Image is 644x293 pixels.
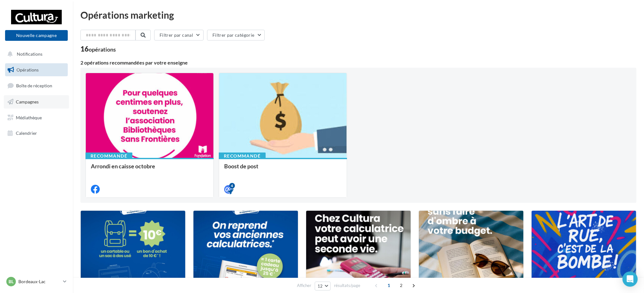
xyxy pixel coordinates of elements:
button: 12 [315,282,331,290]
div: Open Intercom Messenger [622,271,638,287]
a: Campagnes [4,95,69,109]
span: 12 [318,284,323,289]
div: Arrondi en caisse octobre [91,163,208,176]
button: Notifications [4,47,66,61]
div: 4 [229,183,235,189]
div: opérations [89,47,116,52]
a: BL Bordeaux-Lac [5,276,68,288]
span: BL [9,278,14,285]
div: Opérations marketing [80,10,636,20]
span: Campagnes [16,99,39,104]
a: Opérations [4,63,69,77]
span: Notifications [17,51,42,57]
div: 2 opérations recommandées par votre enseigne [80,60,636,65]
div: Boost de post [224,163,342,176]
a: Calendrier [4,127,69,140]
span: Afficher [297,283,311,289]
span: 1 [384,280,394,290]
a: Médiathèque [4,111,69,124]
button: Filtrer par catégorie [207,30,265,41]
p: Bordeaux-Lac [18,278,60,285]
span: Opérations [16,67,39,72]
button: Nouvelle campagne [5,30,68,41]
span: Boîte de réception [16,83,52,88]
span: résultats/page [334,283,360,289]
button: Filtrer par canal [154,30,204,41]
div: 16 [80,46,116,53]
div: Recommandé [85,153,132,159]
span: 2 [396,280,406,290]
a: Boîte de réception [4,79,69,92]
div: Recommandé [219,153,266,159]
span: Médiathèque [16,115,42,120]
span: Calendrier [16,130,37,136]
